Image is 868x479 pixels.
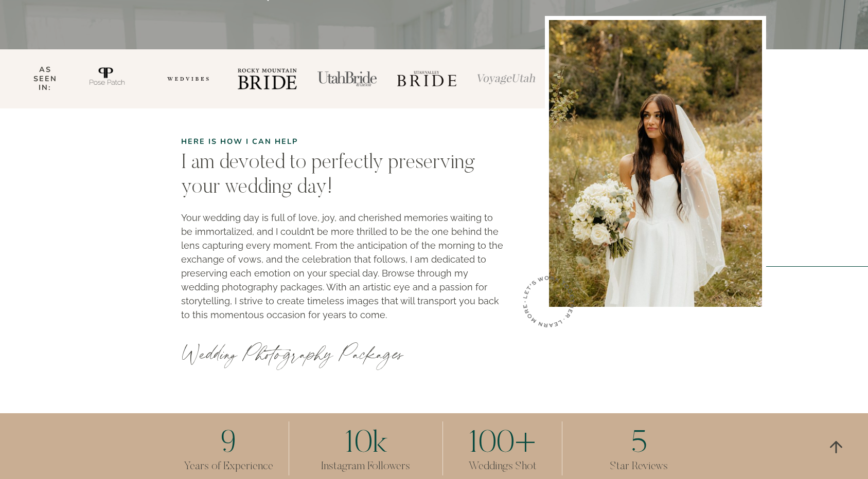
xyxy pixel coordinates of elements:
li: 6 of 6 [477,49,536,108]
div: Photo Gallery Carousel [78,49,536,108]
li: 2 of 6 [158,49,217,108]
p: Weddings Shot [443,442,562,475]
p: Your wedding day is full of love, joy, and cherished memories waiting to be immortalized, and I c... [181,211,505,322]
p: 10k [306,421,426,468]
p: Years of Experience [169,442,289,475]
p: 100+ [443,421,562,468]
img: bride holding a white boquet and veil [545,16,766,310]
p: Star Reviews [579,442,699,475]
li: 4 of 6 [317,49,377,108]
li: 1 of 6 [78,49,137,108]
p: 9 [169,421,289,468]
li: 5 of 6 [397,49,456,108]
a: Scroll to top [819,430,853,464]
li: 3 of 6 [238,49,297,108]
p: Instagram Followers [306,442,426,475]
p: 5 [579,421,699,468]
h3: I am devoted to perfectly preserving your wedding day! [181,151,505,200]
p: Wedding Photography Packages [181,338,505,369]
h2: Here is how I can help [181,137,505,146]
